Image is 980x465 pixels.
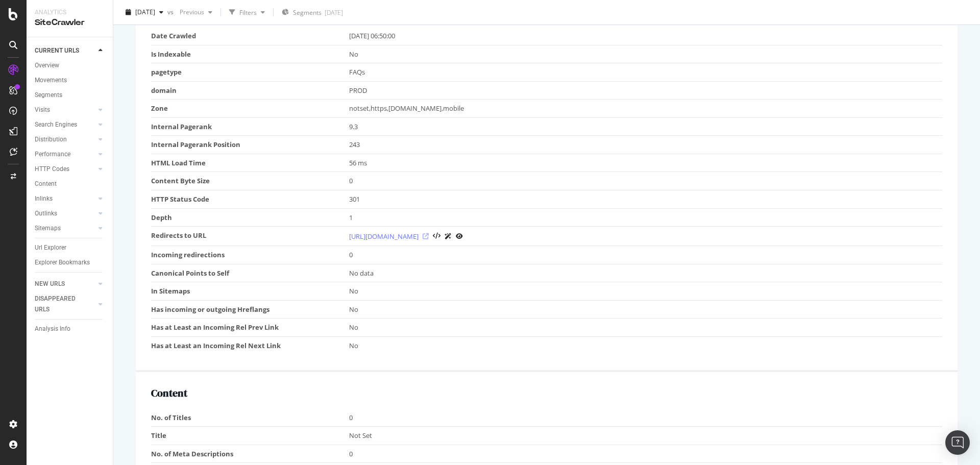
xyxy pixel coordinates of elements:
button: Filters [225,4,269,20]
td: 9.3 [349,117,943,136]
td: Incoming redirections [151,246,349,264]
div: Filters [239,8,257,16]
a: Sitemaps [35,223,95,234]
td: domain [151,81,349,100]
div: Open Intercom Messenger [945,430,970,455]
td: Internal Pagerank [151,117,349,136]
td: No [349,336,943,354]
div: Search Engines [35,119,77,130]
div: Url Explorer [35,242,66,253]
td: No [349,45,943,63]
div: NEW URLS [35,279,65,289]
a: NEW URLS [35,279,95,289]
div: Inlinks [35,193,53,204]
a: Distribution [35,134,95,145]
a: AI Url Details [445,231,452,241]
td: No. of Titles [151,409,349,427]
td: FAQs [349,63,943,82]
td: 1 [349,208,943,227]
td: Is Indexable [151,45,349,63]
a: Segments [35,90,106,101]
a: HTTP Codes [35,164,95,175]
td: No [349,319,943,337]
div: Distribution [35,134,67,145]
div: Content [35,179,57,189]
td: 0 [349,409,943,427]
td: Content Byte Size [151,172,349,190]
div: Movements [35,75,67,86]
td: Title [151,427,349,445]
td: 0 [349,172,943,190]
div: Outlinks [35,208,57,219]
div: Analytics [35,8,105,17]
div: Sitemaps [35,223,61,234]
button: [DATE] [121,4,167,20]
td: Has at Least an Incoming Rel Next Link [151,336,349,354]
td: 56 ms [349,154,943,172]
h2: Content [151,387,942,399]
a: Analysis Info [35,324,106,334]
div: Overview [35,60,59,71]
td: No [349,282,943,301]
div: Performance [35,149,70,160]
td: 243 [349,136,943,154]
span: Previous [176,8,204,16]
td: Internal Pagerank Position [151,136,349,154]
div: No data [349,268,938,278]
a: Inlinks [35,193,95,204]
a: Search Engines [35,119,95,130]
button: Segments[DATE] [278,4,347,20]
td: Has incoming or outgoing Hreflangs [151,300,349,319]
div: [DATE] [325,8,343,17]
a: DISAPPEARED URLS [35,293,95,315]
td: No [349,300,943,319]
a: Visits [35,105,95,115]
td: HTML Load Time [151,154,349,172]
a: CURRENT URLS [35,45,95,56]
a: URL Inspection [456,231,463,241]
td: pagetype [151,63,349,82]
a: Explorer Bookmarks [35,257,106,268]
td: Canonical Points to Self [151,264,349,282]
a: Movements [35,75,106,86]
a: Url Explorer [35,242,106,253]
td: Has at Least an Incoming Rel Prev Link [151,319,349,337]
td: Depth [151,208,349,227]
a: Overview [35,60,106,71]
div: Visits [35,105,50,115]
a: Content [35,179,106,189]
div: CURRENT URLS [35,45,79,56]
span: Segments [293,8,322,17]
span: 2025 Aug. 18th [135,8,155,16]
td: In Sitemaps [151,282,349,301]
a: [URL][DOMAIN_NAME] [349,231,419,241]
div: Explorer Bookmarks [35,257,90,268]
td: notset,https,[DOMAIN_NAME],mobile [349,100,943,118]
span: vs [167,8,176,16]
td: Redirects to URL [151,227,349,246]
td: HTTP Status Code [151,190,349,209]
td: [DATE] 06:50:00 [349,27,943,45]
td: PROD [349,81,943,100]
div: HTTP Codes [35,164,69,175]
button: Previous [176,4,216,20]
td: Zone [151,100,349,118]
td: 0 [349,246,943,264]
div: Analysis Info [35,324,70,334]
a: Outlinks [35,208,95,219]
a: Performance [35,149,95,160]
td: Date Crawled [151,27,349,45]
div: SiteCrawler [35,17,105,29]
button: View HTML Source [433,233,440,240]
td: 301 [349,190,943,209]
div: Segments [35,90,62,101]
div: DISAPPEARED URLS [35,293,86,315]
td: No. of Meta Descriptions [151,445,349,463]
td: 0 [349,445,943,463]
a: Visit Online Page [423,233,429,239]
span: Not Set [349,431,372,440]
